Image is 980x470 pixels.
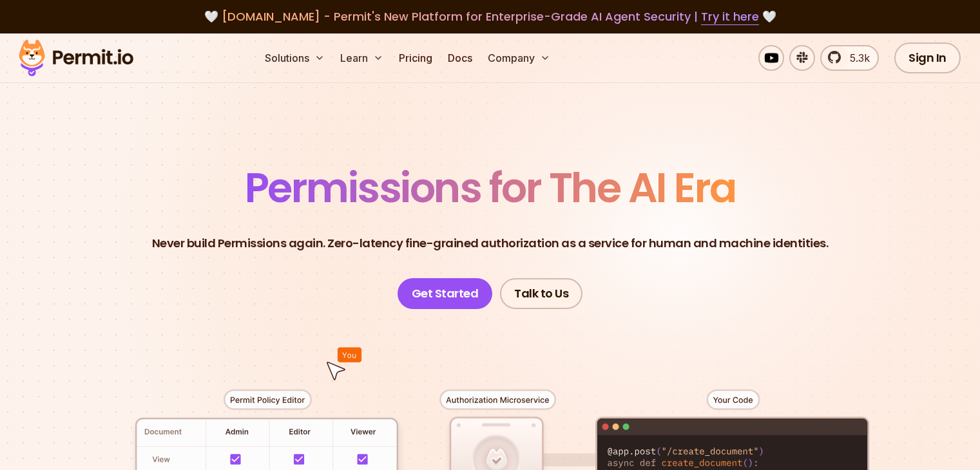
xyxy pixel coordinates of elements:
[260,45,330,71] button: Solutions
[701,8,759,25] a: Try it here
[222,8,759,24] span: [DOMAIN_NAME] - Permit's New Platform for Enterprise-Grade AI Agent Security |
[245,159,736,216] span: Permissions for The AI Era
[894,42,961,73] a: Sign In
[398,278,493,309] a: Get Started
[394,45,437,71] a: Pricing
[31,8,949,26] div: 🤍 🤍
[152,234,829,252] p: Never build Permissions again. Zero-latency fine-grained authorization as a service for human and...
[820,45,879,71] a: 5.3k
[483,45,555,71] button: Company
[500,278,582,309] a: Talk to Us
[13,36,139,80] img: Permit logo
[842,50,870,66] span: 5.3k
[443,45,477,71] a: Docs
[335,45,389,71] button: Learn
